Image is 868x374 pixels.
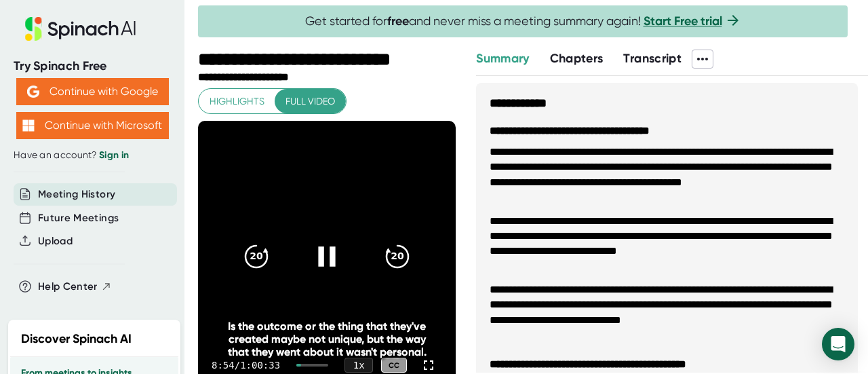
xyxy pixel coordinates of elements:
button: Help Center [38,279,112,295]
div: Try Spinach Free [14,58,171,74]
span: Full video [285,93,335,110]
button: Highlights [199,89,275,114]
a: Start Free trial [644,14,722,29]
button: Transcript [623,50,682,68]
span: Summary [476,51,529,66]
div: Have an account? [14,149,171,162]
a: Sign in [99,149,129,161]
button: Continue with Microsoft [16,112,169,139]
button: Full video [275,89,346,114]
img: Aehbyd4JwY73AAAAAElFTkSuQmCC [27,86,39,98]
b: free [387,14,409,29]
span: Highlights [210,93,264,110]
button: Upload [38,233,73,249]
span: Transcript [623,51,682,66]
span: Chapters [550,51,604,66]
div: Is the outcome or the thing that they've created maybe not unique, but the way that they went abo... [224,320,430,358]
div: CC [381,358,407,373]
button: Continue with Google [16,78,169,105]
span: Get started for and never miss a meeting summary again! [305,14,741,29]
h2: Discover Spinach AI [21,330,132,348]
span: Help Center [38,279,98,295]
div: 1 x [344,358,373,373]
button: Chapters [550,50,604,68]
div: Open Intercom Messenger [822,328,854,360]
button: Summary [476,50,529,68]
button: Meeting History [38,187,115,202]
div: 8:54 / 1:00:33 [212,360,280,371]
button: Future Meetings [38,210,119,226]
